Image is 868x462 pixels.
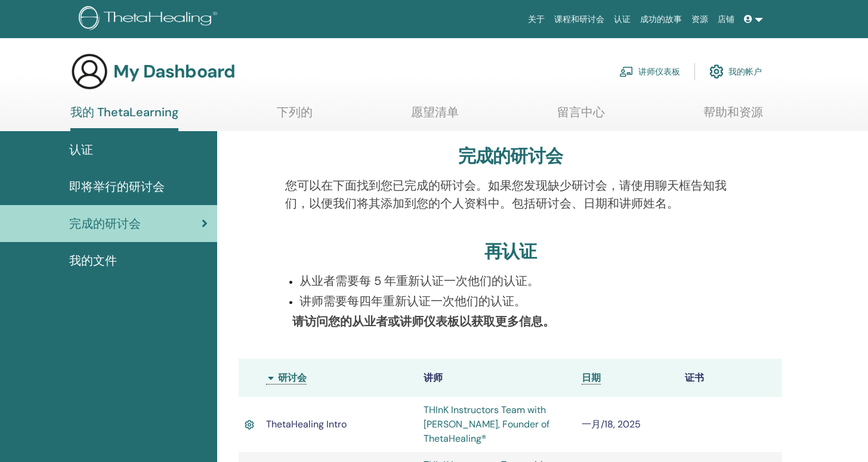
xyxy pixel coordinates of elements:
[576,397,679,452] td: 一月/18, 2025
[557,105,605,128] a: 留言中心
[266,418,347,430] span: ThetaHealing Intro
[635,8,687,30] a: 成功的故事
[411,105,459,128] a: 愿望清单
[709,61,724,82] img: cog.svg
[713,8,739,30] a: 店铺
[679,359,782,397] th: 证书
[709,58,762,85] a: 我的帐户
[424,404,549,445] a: THInK Instructors Team with [PERSON_NAME], Founder of ThetaHealing®
[703,105,763,128] a: 帮助和资源
[69,178,165,196] span: 即将举行的研讨会
[113,61,235,82] h3: My Dashboard
[418,359,575,397] th: 讲师
[79,6,221,33] img: logo.png
[609,8,635,30] a: 认证
[582,371,601,385] a: 日期
[549,8,609,30] a: 课程和研讨会
[523,8,549,30] a: 关于
[619,66,634,77] img: chalkboard-teacher.svg
[69,215,141,232] span: 完成的研讨会
[277,105,313,128] a: 下列的
[299,292,735,310] p: 讲师需要每四年重新认证一次他们的认证。
[484,241,537,262] h3: 再认证
[687,8,713,30] a: 资源
[458,145,563,167] h3: 完成的研讨会
[285,176,735,212] p: 您可以在下面找到您已完成的研讨会。如果您发现缺少研讨会，请使用聊天框告知我们，以便我们将其添加到您的个人资料中。包括研讨会、日期和讲师姓名。
[292,314,555,329] b: 请访问您的从业者或讲师仪表板以获取更多信息。
[69,252,117,269] span: 我的文件
[70,105,178,131] a: 我的 ThetaLearning
[299,272,735,290] p: 从业者需要每 5 年重新认证一次他们的认证。
[582,371,601,384] span: 日期
[245,418,254,432] img: Active Certificate
[70,52,109,91] img: generic-user-icon.jpg
[69,141,93,159] span: 认证
[619,58,680,85] a: 讲师仪表板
